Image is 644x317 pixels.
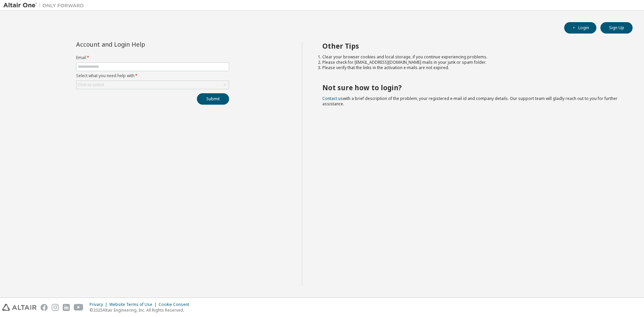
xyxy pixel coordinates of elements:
button: Login [564,22,596,34]
div: Click to select [76,81,229,89]
a: Contact us [322,96,343,101]
div: Cookie Consent [159,302,193,307]
span: with a brief description of the problem, your registered e-mail id and company details. Our suppo... [322,96,618,107]
div: Website Terms of Use [109,302,159,307]
img: linkedin.svg [63,304,70,311]
img: altair_logo.svg [2,304,37,311]
li: Please check for [EMAIL_ADDRESS][DOMAIN_NAME] mails in your junk or spam folder. [322,60,621,65]
label: Email [76,55,229,60]
li: Please verify that the links in the activation e-mails are not expired. [322,65,621,70]
button: Submit [197,93,229,105]
label: Select what you need help with [76,73,229,78]
img: Altair One [3,2,87,9]
img: instagram.svg [52,304,59,311]
img: facebook.svg [41,304,48,311]
div: Privacy [90,302,109,307]
h2: Not sure how to login? [322,83,621,92]
button: Sign Up [600,22,633,34]
div: Account and Login Help [76,42,199,47]
div: Click to select [78,82,104,88]
h2: Other Tips [322,42,621,50]
p: © 2025 Altair Engineering, Inc. All Rights Reserved. [90,307,193,313]
li: Clear your browser cookies and local storage, if you continue experiencing problems. [322,54,621,60]
img: youtube.svg [74,304,84,311]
